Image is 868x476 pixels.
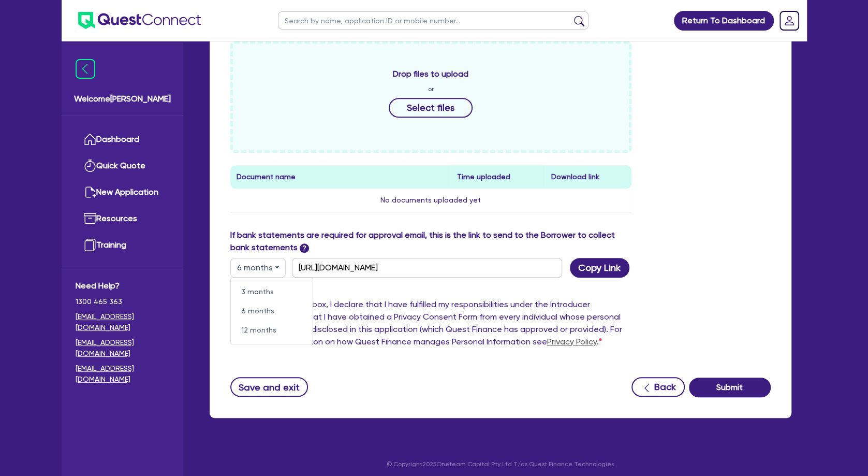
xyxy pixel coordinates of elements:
[300,243,309,253] span: ?
[393,68,468,80] span: Drop files to upload
[76,363,169,385] a: [EMAIL_ADDRESS][DOMAIN_NAME]
[76,280,169,292] span: Need Help?
[76,206,169,232] a: Resources
[428,84,434,94] span: or
[230,165,451,189] th: Document name
[631,377,685,397] button: Back
[202,459,799,469] p: © Copyright 2025 Oneteam Capital Pty Ltd T/as Quest Finance Technologies
[84,160,96,172] img: quick-quote
[84,212,96,225] img: resources
[451,165,545,189] th: Time uploaded
[230,258,286,278] button: Dropdown toggle
[76,179,169,206] a: New Application
[278,11,589,30] input: Search by name, application ID or mobile number...
[231,301,313,320] a: 6 months
[76,296,169,307] span: 1300 465 363
[547,337,597,347] a: Privacy Policy
[231,320,313,339] a: 12 months
[545,165,631,189] th: Download link
[230,229,632,254] label: If bank statements are required for approval email, this is the link to send to the Borrower to c...
[570,258,629,278] button: Copy Link
[76,126,169,153] a: Dashboard
[231,282,313,301] a: 3 months
[74,93,171,105] span: Welcome [PERSON_NAME]
[689,378,771,397] button: Submit
[84,186,96,198] img: new-application
[76,337,169,359] a: [EMAIL_ADDRESS][DOMAIN_NAME]
[257,298,632,352] label: By ticking this box, I declare that I have fulfilled my responsibilities under the Introducer Agr...
[674,11,774,31] a: Return To Dashboard
[76,232,169,258] a: Training
[76,59,95,79] img: icon-menu-close
[84,239,96,251] img: training
[230,377,308,397] button: Save and exit
[76,153,169,179] a: Quick Quote
[78,12,201,29] img: quest-connect-logo-blue
[389,98,473,118] button: Select files
[230,189,632,212] td: No documents uploaded yet
[776,7,803,34] a: Dropdown toggle
[76,311,169,333] a: [EMAIL_ADDRESS][DOMAIN_NAME]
